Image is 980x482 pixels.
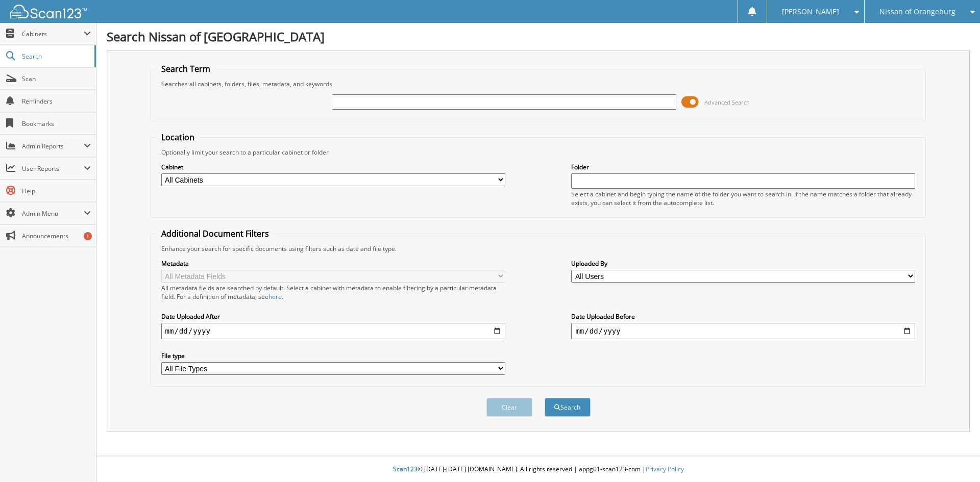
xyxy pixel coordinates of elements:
label: Folder [571,163,915,171]
span: Scan123 [393,465,418,473]
button: Clear [486,398,532,417]
a: Privacy Policy [646,465,684,473]
span: Announcements [22,232,91,240]
span: Reminders [22,97,91,106]
div: 1 [84,232,92,240]
label: File type [161,351,505,360]
div: Enhance your search for specific documents using filters such as date and file type. [156,244,921,253]
label: Date Uploaded Before [571,312,915,321]
input: end [571,323,915,339]
span: Bookmarks [22,119,91,128]
div: © [DATE]-[DATE] [DOMAIN_NAME]. All rights reserved | appg01-scan123-com | [96,457,980,482]
span: Search [22,52,89,61]
legend: Additional Document Filters [156,228,274,239]
button: Search [545,398,591,417]
div: All metadata fields are searched by default. Select a cabinet with metadata to enable filtering b... [161,284,505,301]
img: scan123-logo-white.svg [10,5,87,18]
span: Admin Reports [22,142,84,150]
legend: Search Term [156,63,215,74]
legend: Location [156,132,200,143]
div: Select a cabinet and begin typing the name of the folder you want to search in. If the name match... [571,190,915,207]
label: Cabinet [161,163,505,171]
span: [PERSON_NAME] [782,9,839,15]
h1: Search Nissan of [GEOGRAPHIC_DATA] [107,28,970,45]
div: Searches all cabinets, folders, files, metadata, and keywords [156,80,921,88]
label: Uploaded By [571,259,915,268]
span: Admin Menu [22,209,84,218]
span: User Reports [22,164,84,173]
div: Optionally limit your search to a particular cabinet or folder [156,148,921,157]
span: Scan [22,74,91,83]
span: Help [22,187,91,195]
a: here [268,292,282,301]
input: start [161,323,505,339]
span: Nissan of Orangeburg [879,9,955,15]
span: Cabinets [22,30,84,38]
label: Metadata [161,259,505,268]
span: Advanced Search [704,98,750,106]
label: Date Uploaded After [161,312,505,321]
